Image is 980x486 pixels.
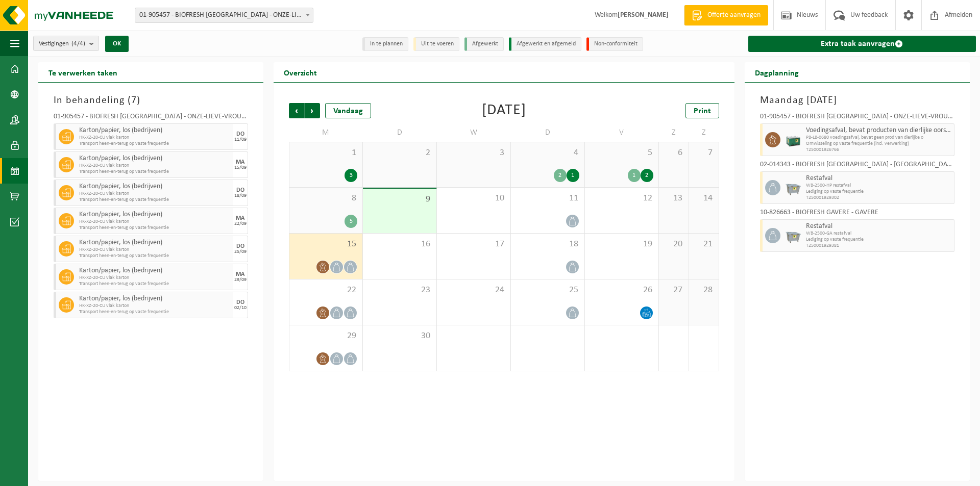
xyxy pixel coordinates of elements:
li: In te plannen [362,37,408,51]
td: M [289,123,363,142]
div: MA [236,215,244,221]
button: OK [105,36,129,52]
li: Uit te voeren [413,37,459,51]
span: HK-XZ-20-CU vlak karton [79,135,230,141]
span: 19 [590,239,653,250]
div: 5 [345,215,357,228]
div: MA [236,159,244,165]
div: 18/09 [234,193,247,198]
span: Restafval [806,222,951,231]
span: 7 [131,95,137,106]
li: Non-conformiteit [586,37,643,51]
span: 20 [664,239,683,250]
span: 11 [516,193,579,204]
span: 15 [295,239,357,250]
span: 3 [442,147,505,159]
span: Print [694,107,711,115]
span: HK-XZ-20-CU vlak karton [79,219,230,225]
span: Transport heen-en-terug op vaste frequentie [79,309,230,315]
span: T250001929381 [806,243,951,249]
div: 11/09 [234,137,247,142]
span: 01-905457 - BIOFRESH BELGIUM - ONZE-LIEVE-VROUW-WAVER [135,8,313,22]
span: Volgende [305,103,320,118]
span: Omwisseling op vaste frequentie (incl. verwerking) [806,141,951,147]
div: 01-905457 - BIOFRESH [GEOGRAPHIC_DATA] - ONZE-LIEVE-VROUW-WAVER [54,113,248,123]
div: [DATE] [482,103,526,118]
span: Transport heen-en-terug op vaste frequentie [79,141,230,147]
div: 10-826663 - BIOFRESH GAVERE - GAVERE [760,209,954,219]
span: Lediging op vaste frequentie [806,189,951,195]
span: 7 [694,147,714,159]
td: V [585,123,659,142]
img: WB-2500-GAL-GY-01 [786,228,801,243]
span: Transport heen-en-terug op vaste frequentie [79,197,230,203]
span: Karton/papier, los (bedrijven) [79,126,230,135]
div: DO [236,299,244,305]
h3: In behandeling ( ) [54,93,248,108]
strong: [PERSON_NAME] [618,11,669,19]
span: Transport heen-en-terug op vaste frequentie [79,281,230,287]
div: 01-905457 - BIOFRESH [GEOGRAPHIC_DATA] - ONZE-LIEVE-VROUW-WAVER [760,113,954,123]
div: 2 [641,169,653,182]
span: Karton/papier, los (bedrijven) [79,267,230,275]
span: 22 [295,285,357,296]
span: 23 [368,285,431,296]
span: HK-XZ-20-CU vlak karton [79,275,230,281]
span: 14 [694,193,714,204]
a: Offerte aanvragen [684,5,768,25]
span: 21 [694,239,714,250]
div: 2 [554,169,567,182]
span: PB-LB-0680 voedingsafval, bevat geen prod van dierlijke o [806,135,951,141]
span: HK-XZ-20-CU vlak karton [79,163,230,169]
span: Karton/papier, los (bedrijven) [79,295,230,303]
span: HK-XZ-20-CU vlak karton [79,247,230,253]
div: DO [236,187,244,193]
span: Offerte aanvragen [705,10,763,20]
span: 29 [295,330,357,342]
span: 24 [442,285,505,296]
div: 02/10 [234,305,247,311]
span: Karton/papier, los (bedrijven) [79,183,230,191]
a: Extra taak aanvragen [748,36,976,52]
div: DO [236,243,244,249]
h2: Dagplanning [745,62,809,82]
img: PB-LB-0680-HPE-GN-01 [786,132,801,147]
span: 30 [368,330,431,342]
span: HK-XZ-20-CU vlak karton [79,303,230,309]
li: Afgewerkt [464,37,504,51]
span: 4 [516,147,579,159]
h2: Overzicht [274,62,327,82]
count: (4/4) [71,40,85,47]
span: Karton/papier, los (bedrijven) [79,155,230,163]
div: Vandaag [325,103,371,118]
span: 12 [590,193,653,204]
button: Vestigingen(4/4) [33,36,99,51]
span: WB-2500-GA restafval [806,231,951,237]
span: 8 [295,193,357,204]
h3: Maandag [DATE] [760,93,954,108]
span: Transport heen-en-terug op vaste frequentie [79,225,230,231]
div: 02-014343 - BIOFRESH [GEOGRAPHIC_DATA] - [GEOGRAPHIC_DATA] [760,161,954,171]
td: D [511,123,585,142]
span: Lediging op vaste frequentie [806,237,951,243]
span: 27 [664,285,683,296]
span: 10 [442,193,505,204]
span: 16 [368,239,431,250]
span: T250001926766 [806,147,951,153]
span: 6 [664,147,683,159]
span: Vorige [289,103,304,118]
span: Karton/papier, los (bedrijven) [79,239,230,247]
span: WB-2500-HP restafval [806,183,951,189]
td: D [363,123,437,142]
span: 25 [516,285,579,296]
div: MA [236,271,244,277]
div: 1 [567,169,579,182]
span: Restafval [806,174,951,183]
span: Vestigingen [39,36,85,52]
h2: Te verwerken taken [38,62,128,82]
span: Voedingsafval, bevat producten van dierlijke oorsprong, gemengde verpakking (exclusief glas), cat... [806,126,951,135]
span: Transport heen-en-terug op vaste frequentie [79,253,230,259]
div: 22/09 [234,221,247,226]
div: 25/09 [234,249,247,254]
span: 13 [664,193,683,204]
